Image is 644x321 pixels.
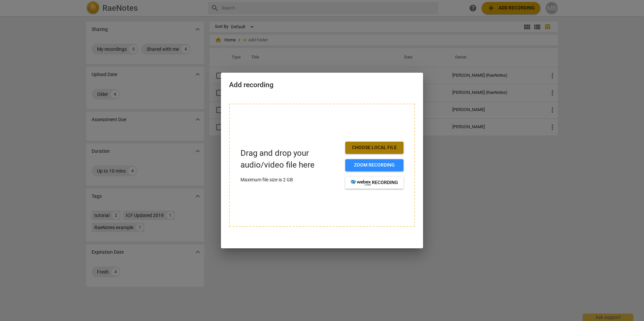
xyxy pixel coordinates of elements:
[229,81,415,89] h2: Add recording
[351,179,398,186] span: recording
[351,162,398,169] span: Zoom recording
[240,176,340,183] p: Maximum file size is 2 GB
[240,147,340,171] p: Drag and drop your audio/video file here
[351,144,398,151] span: Choose local file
